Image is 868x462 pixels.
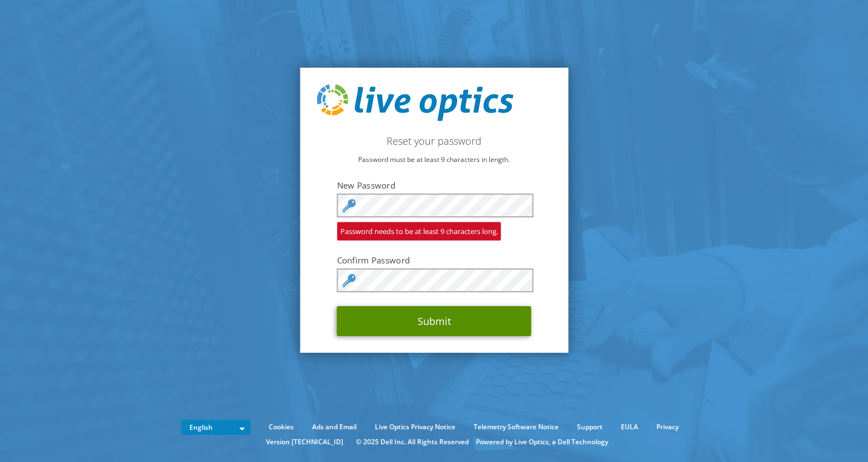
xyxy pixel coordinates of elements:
[317,84,513,121] img: live_optics_svg.svg
[465,421,567,433] a: Telemetry Software Notice
[317,135,551,147] h2: Reset your password
[304,421,365,433] a: Ads and Email
[337,180,531,191] label: New Password
[260,436,349,448] li: Version [TECHNICAL_ID]
[337,255,531,266] label: Confirm Password
[648,421,687,433] a: Privacy
[476,436,608,448] li: Powered by Live Optics, a Dell Technology
[367,421,464,433] a: Live Optics Privacy Notice
[337,306,531,336] button: Submit
[613,421,646,433] a: EULA
[260,421,302,433] a: Cookies
[569,421,611,433] a: Support
[350,436,474,448] li: © 2025 Dell Inc. All Rights Reserved
[317,154,551,166] p: Password must be at least 9 characters in length.
[337,222,501,241] span: Password needs to be at least 9 characters long.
